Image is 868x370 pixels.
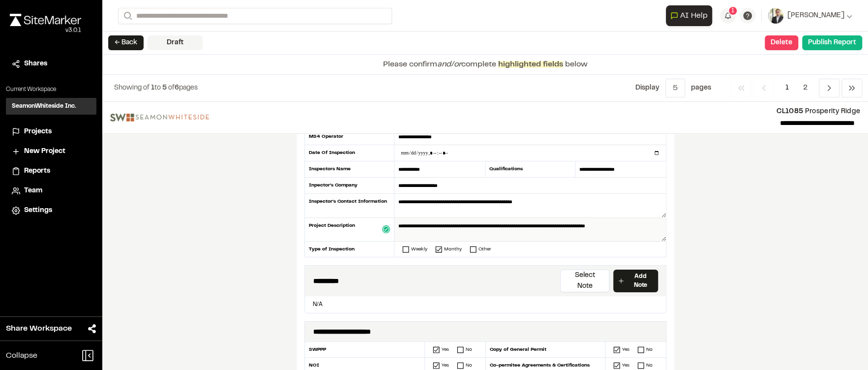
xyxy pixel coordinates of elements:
span: 5 [162,85,167,91]
p: Add Note [627,272,654,290]
span: 6 [175,85,179,91]
span: 1 [731,6,734,15]
div: MS4 Operator [304,129,395,145]
div: Other [479,246,491,253]
a: Team [12,185,90,196]
span: CL1085 [777,109,803,115]
span: [PERSON_NAME] [787,10,844,21]
div: Draft [148,35,203,50]
button: Select Note [560,270,610,292]
img: User [768,8,783,24]
span: 1 [778,79,796,97]
div: Date Of Inspection [304,145,395,161]
a: Shares [12,59,90,69]
div: Yes [622,346,629,353]
div: Monthy [444,246,462,253]
button: Publish Report [802,35,862,50]
div: Oh geez...please don't... [10,26,81,35]
p: page s [691,83,711,93]
nav: Navigation [731,79,862,97]
h3: SeamonWhiteside Inc. [12,102,76,111]
div: No [646,346,653,353]
button: 5 [665,79,685,97]
div: No [466,362,472,369]
span: AI Help [680,10,708,22]
img: file [110,114,209,122]
div: Qualifications [485,161,575,178]
span: Projects [24,126,52,137]
div: Project Description [304,218,395,242]
span: Reports [24,166,50,177]
div: No [466,346,472,353]
span: Share Workspace [6,323,72,335]
div: Type of Inspection [304,242,395,257]
span: New Project [24,146,65,157]
span: Showing of [114,85,151,91]
button: 1 [720,8,736,24]
span: Settings [24,205,52,216]
span: Shares [24,59,47,69]
p: Current Workspace [6,85,96,94]
p: to of pages [114,83,198,93]
span: 2 [796,79,815,97]
a: Reports [12,166,90,177]
button: [PERSON_NAME] [768,8,852,24]
div: SWPPP [305,342,425,358]
div: Yes [442,346,449,353]
p: Please confirm complete below [383,59,588,70]
div: Open AI Assistant [666,5,716,26]
div: Yes [442,362,449,369]
span: Team [24,185,42,196]
a: New Project [12,146,90,157]
p: N/A [309,300,662,309]
p: Display [635,83,659,93]
div: Copy of General Permit [485,342,606,358]
div: No [646,362,653,369]
button: Delete [765,35,798,50]
span: and/or [437,61,461,68]
button: Open AI Assistant [666,5,712,26]
span: 1 [151,85,154,91]
a: Projects [12,126,90,137]
div: Weekly [411,246,427,253]
button: Search [118,8,136,24]
div: Yes [622,362,629,369]
span: highlighted fields [498,61,563,68]
button: ← Back [108,35,144,50]
div: Inspector's Contact Information [304,194,395,218]
p: Prosperity Ridge [217,106,860,117]
a: Settings [12,205,90,216]
span: Collapse [6,350,37,362]
img: rebrand.png [10,14,81,26]
div: Inspectors Name [304,161,395,178]
div: Inpector's Company [304,178,395,194]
